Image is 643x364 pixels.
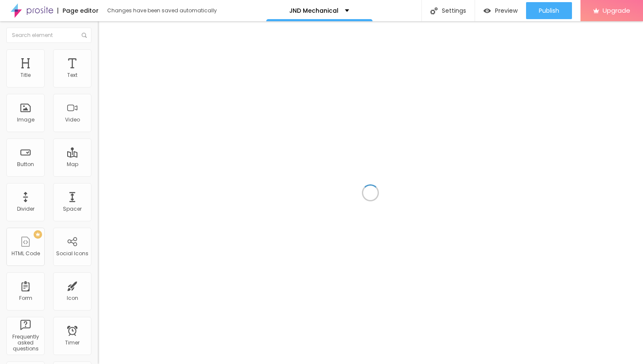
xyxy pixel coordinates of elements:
div: Text [67,72,77,78]
div: Video [65,117,80,123]
div: Map [67,161,78,167]
div: Social Icons [56,251,88,257]
img: view-1.svg [484,7,491,14]
div: Changes have been saved automatically [107,8,217,13]
div: Image [17,117,34,123]
span: Upgrade [603,7,630,14]
img: Icone [430,7,438,14]
div: Form [19,295,32,301]
div: Frequently asked questions [9,334,42,352]
input: Search element [6,28,91,43]
div: Timer [65,340,80,346]
div: Spacer [63,206,82,212]
div: Page editor [57,8,99,14]
div: Icon [67,295,78,301]
img: Icone [82,33,87,38]
div: Divider [17,206,34,212]
div: Title [20,72,31,78]
div: Button [17,161,34,167]
button: Preview [475,2,526,19]
span: Preview [495,7,518,14]
p: JND Mechanical [289,8,339,14]
div: HTML Code [11,251,40,257]
span: Publish [539,7,559,14]
button: Publish [526,2,572,19]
